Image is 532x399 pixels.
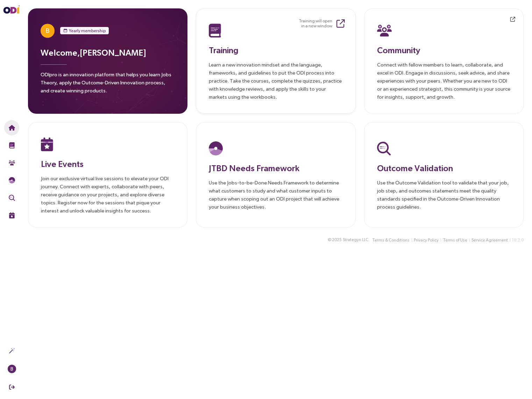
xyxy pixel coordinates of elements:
p: Learn a new innovation mindset and the language, frameworks, and guidelines to put the ODI proces... [209,61,342,101]
button: Needs Framework [4,173,19,188]
h3: JTBD Needs Framework [209,162,342,174]
small: Training will open in a new window [299,19,332,28]
button: Home [4,120,19,135]
button: Service Agreement [471,237,508,244]
h3: Outcome Validation [377,162,511,174]
button: Terms of Use [442,237,468,244]
button: Terms & Conditions [372,237,410,244]
h3: Training [209,44,342,56]
button: Community [4,155,19,170]
button: Training [4,138,19,153]
span: 19.2.0 [512,238,524,243]
img: Training [9,142,15,148]
h3: Live Events [41,157,175,170]
p: ODIpro is an innovation platform that helps you learn Jobs Theory, apply the Outcome-Driven Innov... [41,70,175,99]
button: B [4,361,19,377]
img: Community [377,23,392,37]
div: © 2025 . [328,236,370,244]
p: Use the Jobs-to-be-Done Needs Framework to determine what customers to study and what customer in... [209,178,342,211]
h3: Welcome, [PERSON_NAME] [41,46,175,59]
button: Live Events [4,208,19,223]
img: Community [9,160,15,166]
img: JTBD Needs Framework [9,177,15,183]
span: Privacy Policy [414,237,439,244]
span: Strategyn LLC [343,237,368,243]
span: Terms & Conditions [372,237,410,244]
p: Use the Outcome Validation tool to validate that your job, job step, and outcomes statements meet... [377,178,511,211]
h3: Community [377,44,511,56]
img: Live Events [9,212,15,218]
span: Yearly membership [69,27,106,34]
img: Training [209,23,221,37]
span: Terms of Use [443,237,467,244]
button: Outcome Validation [4,190,19,205]
button: Strategyn LLC [342,236,369,244]
button: Privacy Policy [413,237,439,244]
p: Connect with fellow members to learn, collaborate, and excel in ODI. Engage in discussions, seek ... [377,61,511,101]
img: Outcome Validation [377,141,391,155]
p: Join our exclusive virtual live sessions to elevate your ODI journey. Connect with experts, colla... [41,174,175,215]
span: B [46,24,49,38]
img: Outcome Validation [9,195,15,201]
span: Service Agreement [471,237,508,244]
img: Live Events [41,137,53,151]
img: JTBD Needs Platform [209,141,223,155]
button: Actions [4,343,19,358]
span: B [10,365,13,373]
img: Actions [9,348,15,354]
button: Sign Out [4,379,19,395]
